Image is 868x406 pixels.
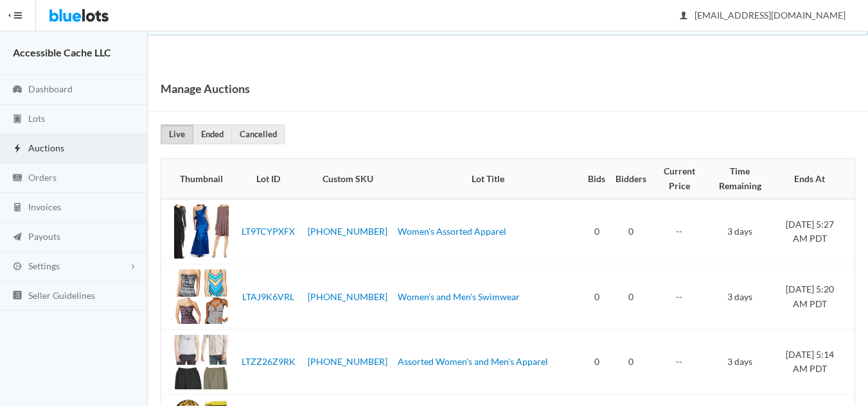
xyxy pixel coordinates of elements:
[680,10,846,21] span: [EMAIL_ADDRESS][DOMAIN_NAME]
[28,142,64,153] span: Auctions
[677,10,690,22] ion-icon: person
[773,199,855,264] td: [DATE] 5:27 AM PDT
[28,113,45,124] span: Lots
[11,173,24,185] ion-icon: cash
[610,159,651,199] th: Bidders
[773,264,855,330] td: [DATE] 5:20 AM PDT
[11,261,24,273] ion-icon: cog
[398,226,506,237] a: Women's Assorted Apparel
[161,124,193,144] a: Live
[707,329,773,394] td: 3 days
[651,329,707,394] td: --
[11,202,24,214] ion-icon: calculator
[13,46,111,58] strong: Accessible Cache LLC
[583,329,610,394] td: 0
[11,232,24,244] ion-icon: paper plane
[161,159,234,199] th: Thumbnail
[234,159,303,199] th: Lot ID
[28,83,73,94] span: Dashboard
[610,329,651,394] td: 0
[610,199,651,264] td: 0
[242,226,295,237] a: LT9TCYPXFX
[11,290,24,302] ion-icon: list box
[398,356,548,367] a: Assorted Women's and Men's Apparel
[28,260,60,271] span: Settings
[308,226,387,237] a: [PHONE_NUMBER]
[28,201,61,212] span: Invoices
[161,79,250,98] h1: Manage Auctions
[28,231,60,242] span: Payouts
[583,199,610,264] td: 0
[651,199,707,264] td: --
[393,159,583,199] th: Lot Title
[583,264,610,330] td: 0
[651,264,707,330] td: --
[28,172,57,183] span: Orders
[583,159,610,199] th: Bids
[308,356,387,367] a: [PHONE_NUMBER]
[707,264,773,330] td: 3 days
[242,291,294,302] a: LTAJ9K6VRL
[707,199,773,264] td: 3 days
[11,143,24,155] ion-icon: flash
[707,159,773,199] th: Time Remaining
[242,356,296,367] a: LTZZ26Z9RK
[11,114,24,126] ion-icon: clipboard
[651,159,707,199] th: Current Price
[28,290,95,301] span: Seller Guidelines
[398,291,520,302] a: Women's and Men's Swimwear
[610,264,651,330] td: 0
[231,124,285,144] a: Cancelled
[11,84,24,96] ion-icon: speedometer
[193,124,232,144] a: Ended
[303,159,393,199] th: Custom SKU
[773,159,855,199] th: Ends At
[308,291,387,302] a: [PHONE_NUMBER]
[773,329,855,394] td: [DATE] 5:14 AM PDT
